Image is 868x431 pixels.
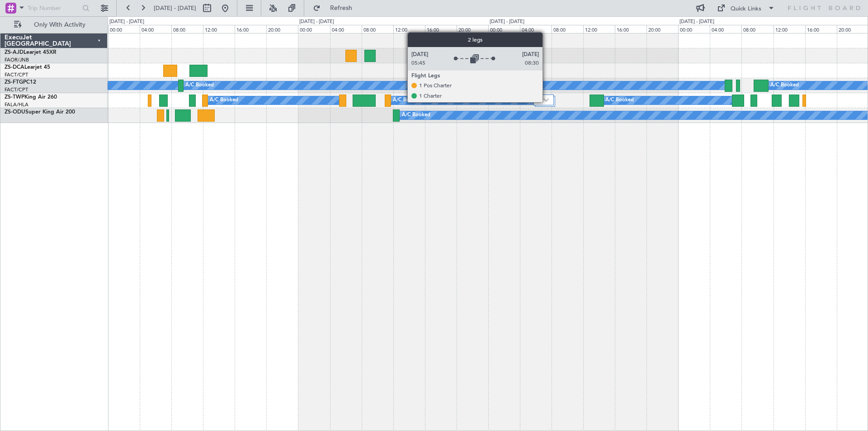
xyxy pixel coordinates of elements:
div: A/C Booked [605,94,634,107]
div: A/C Booked [210,94,238,107]
a: ZS-ODUSuper King Air 200 [5,109,75,115]
div: 12:00 [203,25,235,33]
div: 12:00 [583,25,615,33]
div: A/C Booked [185,79,214,92]
a: ZS-FTGPC12 [5,80,36,85]
div: [DATE] - [DATE] [299,18,334,26]
button: Only With Activity [10,18,98,32]
div: A/C Booked [770,79,799,92]
div: 04:00 [330,25,362,33]
a: ZS-TWPKing Air 260 [5,95,57,100]
span: Only With Activity [24,22,95,28]
span: [DATE] - [DATE] [154,4,196,12]
a: FACT/CPT [5,86,28,93]
div: 16:00 [425,25,457,33]
div: 20:00 [457,25,488,33]
div: 04:00 [520,25,552,33]
div: 20:00 [266,25,298,33]
span: ZS-TWP [5,95,24,100]
div: [DATE] - [DATE] [109,18,144,26]
div: 00:00 [488,25,520,33]
span: ZS-AJD [5,50,24,55]
a: FAOR/JNB [5,57,29,63]
div: A/C Booked [393,94,421,107]
div: Quick Links [731,5,761,14]
div: 04:00 [710,25,741,33]
div: 16:00 [615,25,646,33]
span: ZS-FTG [5,80,23,85]
div: [DATE] - [DATE] [490,18,524,26]
div: 00:00 [298,25,330,33]
div: 20:00 [646,25,678,33]
div: 00:00 [678,25,710,33]
div: 12:00 [774,25,805,33]
div: [DATE] - [DATE] [679,18,714,26]
div: 04:00 [140,25,171,33]
div: 08:00 [741,25,773,33]
div: 08:00 [552,25,583,33]
span: ZS-ODU [5,109,25,115]
button: Refresh [309,1,363,15]
div: A/C Booked [402,109,430,122]
span: Refresh [322,5,360,11]
a: ZS-DCALearjet 45 [5,65,50,70]
span: ZS-DCA [5,65,24,70]
img: arrow-gray.svg [543,98,549,102]
input: Trip Number [28,1,80,15]
div: 16:00 [235,25,266,33]
div: 12:00 [393,25,425,33]
div: 08:00 [362,25,393,33]
a: ZS-AJDLearjet 45XR [5,50,57,55]
div: 08:00 [171,25,203,33]
div: 16:00 [805,25,837,33]
button: Quick Links [712,1,779,15]
a: FACT/CPT [5,71,28,78]
a: FALA/HLA [5,101,28,108]
div: 00:00 [108,25,140,33]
